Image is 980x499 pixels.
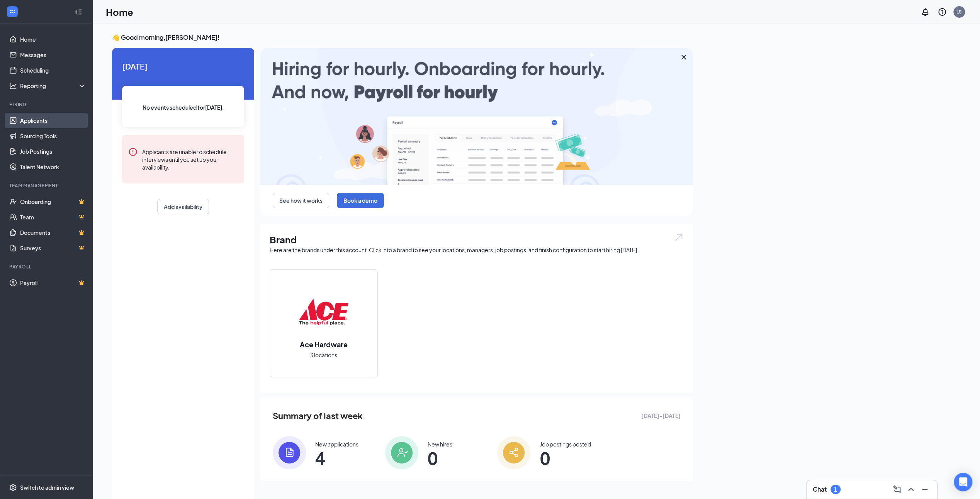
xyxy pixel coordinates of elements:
svg: Analysis [9,82,17,90]
div: Applicants are unable to schedule interviews until you set up your availability. [142,147,238,171]
div: Team Management [9,182,85,189]
h1: Home [106,5,133,19]
h2: Ace Hardware [292,339,355,349]
a: Sourcing Tools [20,128,86,144]
div: New applications [315,440,358,448]
div: LS [956,8,962,15]
div: Reporting [20,82,87,90]
a: Applicants [20,113,86,128]
img: Ace Hardware [299,287,348,336]
h3: Chat [813,485,827,494]
div: Switch to admin view [20,484,74,491]
h3: 👋 Good morning, [PERSON_NAME] ! [112,33,693,42]
svg: ChevronUp [906,485,915,494]
span: [DATE] [122,60,244,72]
span: 3 locations [310,351,337,359]
img: icon [497,436,530,469]
a: PayrollCrown [20,275,86,290]
svg: Collapse [75,8,82,16]
button: See how it works [273,193,329,208]
a: Messages [20,47,86,63]
img: icon [273,436,306,469]
div: 1 [834,486,837,493]
a: Scheduling [20,63,86,78]
a: Talent Network [20,159,86,175]
a: Job Postings [20,144,86,159]
span: [DATE] - [DATE] [641,411,681,420]
a: SurveysCrown [20,240,86,256]
span: Summary of last week [273,409,363,423]
svg: Cross [679,53,688,62]
button: Book a demo [337,193,384,208]
span: 0 [428,451,452,465]
a: Home [20,32,86,47]
img: payroll-large.gif [260,48,693,185]
img: open.6027fd2a22e1237b5b06.svg [674,233,684,242]
svg: Settings [9,484,17,491]
img: icon [385,436,418,469]
span: 0 [540,451,591,465]
svg: QuestionInfo [938,7,947,17]
a: OnboardingCrown [20,194,86,209]
svg: Notifications [921,7,930,17]
svg: Error [128,147,138,156]
a: TeamCrown [20,209,86,225]
div: Payroll [9,263,85,270]
span: No events scheduled for [DATE] . [143,103,224,112]
button: ChevronUp [905,483,917,496]
div: Job postings posted [540,440,591,448]
div: Here are the brands under this account. Click into a brand to see your locations, managers, job p... [270,246,684,254]
div: Open Intercom Messenger [954,473,972,491]
div: Hiring [9,101,85,108]
a: DocumentsCrown [20,225,86,240]
button: ComposeMessage [891,483,903,496]
button: Minimize [919,483,931,496]
div: New hires [428,440,452,448]
span: 4 [315,451,358,465]
button: Add availability [157,199,209,214]
svg: Minimize [920,485,929,494]
svg: WorkstreamLogo [8,8,16,15]
svg: ComposeMessage [892,485,902,494]
h1: Brand [270,233,684,246]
